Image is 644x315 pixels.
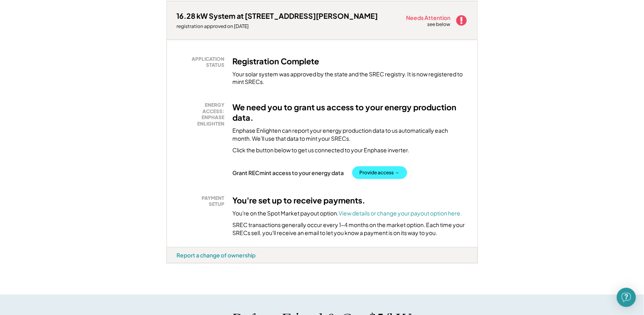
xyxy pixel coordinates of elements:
h3: We need you to grant us access to your energy production data. [233,102,468,123]
div: SREC transactions generally occur every 1-4 months on the market option. Each time your SRECs sel... [233,221,468,237]
div: Your solar system was approved by the state and the SREC registry. It is now registered to mint S... [233,70,468,86]
div: ENERGY ACCESS: ENPHASE ENLIGHTEN [181,102,225,127]
div: APPLICATION STATUS [181,56,225,68]
div: PAYMENT SETUP [181,195,225,207]
div: registration approved on [DATE] [177,23,378,30]
button: Provide access → [352,166,407,179]
div: cbb8peec - VA Distributed [166,263,197,267]
div: Click the button below to get us connected to your Enphase inverter. [233,146,410,154]
div: Report a change of ownership [177,251,256,259]
a: View details or change your payout option here. [339,209,462,217]
div: Grant RECmint access to your energy data [233,169,344,176]
div: Open Intercom Messenger [617,288,636,307]
div: You're on the Spot Market payout option. [233,209,462,217]
div: Needs Attention [406,15,452,20]
h3: You're set up to receive payments. [233,195,366,205]
div: see below [428,21,452,28]
h3: Registration Complete [233,56,319,66]
div: Enphase Enlighten can report your energy production data to us automatically each month. We'll us... [233,127,468,142]
div: 16.28 kW System at [STREET_ADDRESS][PERSON_NAME] [177,11,378,20]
